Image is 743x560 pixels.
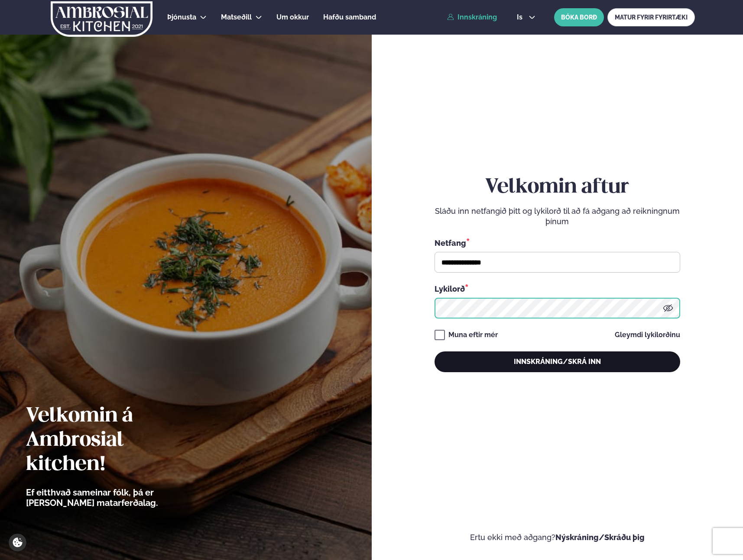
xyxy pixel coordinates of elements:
a: Matseðill [221,12,252,23]
p: Ertu ekki með aðgang? [398,532,717,543]
a: Þjónusta [167,12,196,23]
span: Matseðill [221,13,252,21]
div: Lykilorð [435,283,680,294]
button: BÓKA BORÐ [554,8,604,26]
button: is [510,14,542,21]
span: Þjónusta [167,13,196,21]
a: Gleymdi lykilorðinu [615,331,680,338]
a: Hafðu samband [323,12,376,23]
div: Netfang [435,237,680,248]
p: Ef eitthvað sameinar fólk, þá er [PERSON_NAME] matarferðalag. [26,487,206,508]
img: logo [50,1,153,37]
h2: Velkomin aftur [435,175,680,200]
a: Innskráning [447,13,497,21]
a: MATUR FYRIR FYRIRTÆKI [607,8,695,26]
button: Innskráning/Skrá inn [435,351,680,372]
p: Sláðu inn netfangið þitt og lykilorð til að fá aðgang að reikningnum þínum [435,206,680,227]
span: is [517,14,525,21]
a: Nýskráning/Skráðu þig [555,533,645,542]
span: Hafðu samband [323,13,376,21]
span: Um okkur [276,13,309,21]
a: Cookie settings [9,534,26,551]
h2: Velkomin á Ambrosial kitchen! [26,404,206,477]
a: Um okkur [276,12,309,23]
